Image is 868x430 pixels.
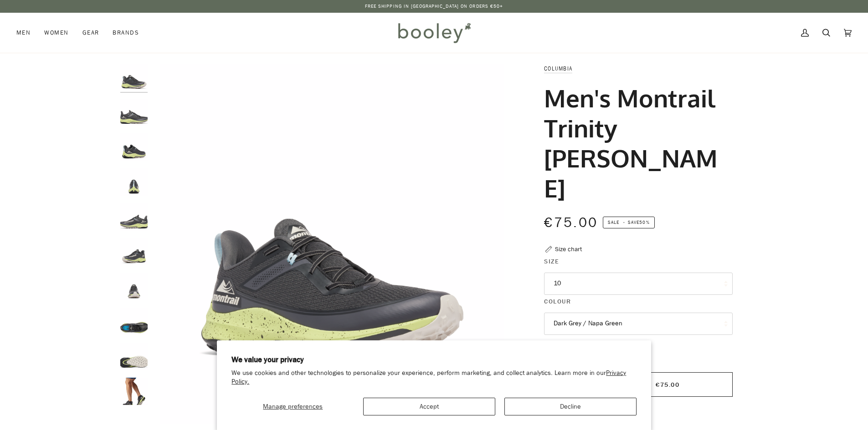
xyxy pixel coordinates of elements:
[656,380,679,389] span: €75.00
[544,83,726,203] h1: Men's Montrail Trinity [PERSON_NAME]
[231,369,637,386] p: We use cookies and other technologies to personalize your experience, perform marketing, and coll...
[120,64,148,91] img: Columbia Men's Montrail Trinity AG II Dark Grey / Napa Green - Booley Galway
[639,219,649,226] span: 50%
[231,355,637,365] h2: We value your privacy
[621,219,628,226] em: •
[603,217,655,228] span: Save
[555,244,582,254] div: Size chart
[231,369,626,386] a: Privacy Policy.
[231,398,354,415] button: Manage preferences
[544,213,598,232] span: €75.00
[76,13,106,53] a: Gear
[120,168,148,196] img: Columbia Men's Montrail Trinity AG II Dark Grey / Napa Green - Booley Galway
[120,203,148,231] img: Columbia Men's Montrail Trinity AG II Dark Grey / Napa Green - Booley Galway
[394,20,474,46] img: Booley
[544,65,572,72] a: Columbia
[44,28,68,37] span: Women
[504,398,637,415] button: Decline
[645,380,653,389] span: •
[16,28,31,37] span: Men
[544,297,571,306] span: Colour
[120,133,148,161] img: Columbia Men's Montrail Trinity AG II Dark Grey / Napa Green - Booley Galway
[82,28,99,37] span: Gear
[16,13,37,53] a: Men
[152,64,513,424] div: Columbia Men's Montrail Trinity AG II Dark Grey / Napa Green - Booley Galway
[263,402,323,411] span: Manage preferences
[120,308,148,335] img: Columbia Men's Montrail Trinity AG II Dark Grey / Napa Green - Booley Galway
[365,3,503,10] p: Free Shipping in [GEOGRAPHIC_DATA] on Orders €50+
[608,219,619,226] span: Sale
[120,378,148,405] img: Columbia Men's Montrail Trinity AG II Dark Grey / Napa Green - Booley Galway
[544,313,733,335] button: Dark Grey / Napa Green
[152,64,513,424] img: Columbia Men&#39;s Montrail Trinity AG II Dark Grey / Napa Green - Booley Galway
[113,28,139,37] span: Brands
[106,13,146,53] a: Brands
[37,13,75,53] a: Women
[363,398,495,415] button: Accept
[544,273,733,295] button: 10
[120,343,148,370] img: Columbia Men's Montrail Trinity AG II Dark Grey / Napa Green - Booley Galway
[120,99,148,126] img: Columbia Men's Montrail Trinity AG II Dark Grey / Napa Green - Booley Galway
[120,273,148,300] img: Columbia Men's Montrail Trinity AG II Dark Grey / Napa Green - Booley Galway
[544,257,559,266] span: Size
[120,238,148,265] img: Columbia Men's Montrail Trinity AG II Dark Grey / Napa Green - Booley Galway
